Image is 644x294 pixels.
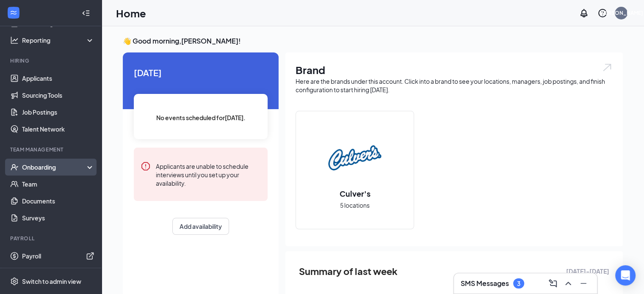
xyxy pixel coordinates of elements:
[22,87,94,104] a: Sourcing Tools
[328,131,382,185] img: Culver's
[546,277,560,290] button: ComposeMessage
[602,63,613,72] img: open.6027fd2a22e1237b5b06.svg
[331,188,379,199] h2: Culver's
[22,192,94,209] a: Documents
[22,247,94,264] a: PayrollExternalLink
[10,57,93,64] div: Hiring
[10,235,93,242] div: Payroll
[615,265,636,286] div: Open Intercom Messenger
[561,277,575,290] button: ChevronUp
[10,277,19,286] svg: Settings
[578,278,589,289] svg: Minimize
[22,163,87,171] div: Onboarding
[156,113,246,122] span: No events scheduled for [DATE] .
[600,9,643,16] div: [PERSON_NAME]
[340,201,370,210] span: 5 locations
[82,9,90,17] svg: Collapse
[566,267,609,276] span: [DATE] - [DATE]
[461,279,509,288] h3: SMS Messages
[141,161,151,171] svg: Error
[22,36,95,44] div: Reporting
[597,8,608,18] svg: QuestionInfo
[123,36,623,46] h3: 👋 Good morning, [PERSON_NAME] !
[22,277,81,286] div: Switch to admin view
[10,36,19,44] svg: Analysis
[10,146,93,153] div: Team Management
[548,278,558,289] svg: ComposeMessage
[22,104,94,121] a: Job Postings
[9,8,18,17] svg: WorkstreamLogo
[22,70,94,87] a: Applicants
[296,77,613,94] div: Here are the brands under this account. Click into a brand to see your locations, managers, job p...
[579,8,589,18] svg: Notifications
[134,66,268,79] span: [DATE]
[156,161,261,187] div: Applicants are unable to schedule interviews until you set up your availability.
[22,209,94,226] a: Surveys
[172,218,229,235] button: Add availability
[517,280,520,287] div: 3
[296,63,613,77] h1: Brand
[116,6,146,20] h1: Home
[563,278,573,289] svg: ChevronUp
[299,264,398,279] span: Summary of last week
[577,277,590,290] button: Minimize
[22,121,94,137] a: Talent Network
[10,163,19,171] svg: UserCheck
[22,176,94,192] a: Team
